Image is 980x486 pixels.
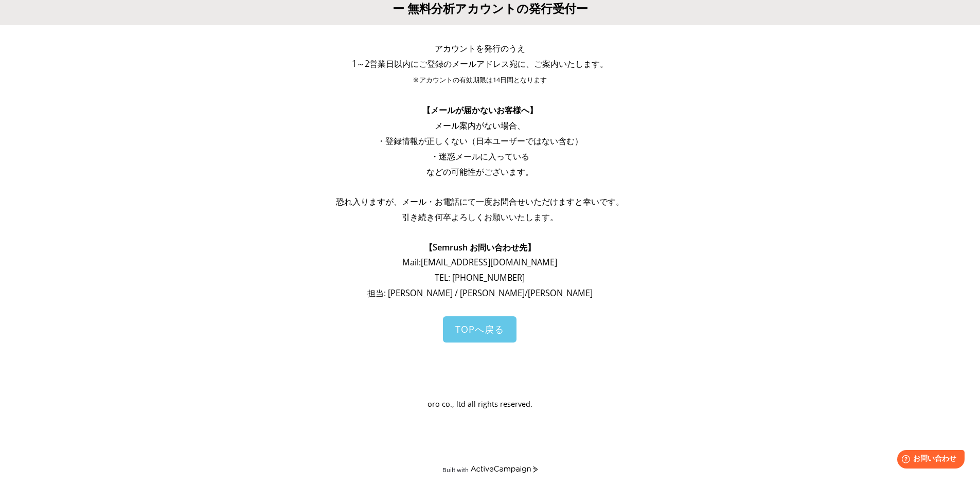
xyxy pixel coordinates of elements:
[402,257,557,268] span: Mail: [EMAIL_ADDRESS][DOMAIN_NAME]
[424,242,536,253] span: 【Semrush お問い合わせ先】
[431,151,529,162] span: ・迷惑メールに入っている
[413,76,547,84] span: ※アカウントの有効期限は14日間となります
[427,399,532,409] span: oro co., ltd all rights reserved.
[888,446,969,475] iframe: Help widget launcher
[426,166,533,177] span: などの可能性がございます。
[442,465,469,473] div: Built with
[367,287,593,299] span: 担当: [PERSON_NAME] / [PERSON_NAME]/[PERSON_NAME]
[422,104,538,116] span: 【メールが届かないお客様へ】
[336,196,624,207] span: 恐れ入りますが、メール・お電話にて一度お問合せいただけますと幸いです。
[352,58,608,69] span: 1～2営業日以内にご登録のメールアドレス宛に、ご案内いたします。
[455,323,504,335] span: TOPへ戻る
[402,211,558,223] span: 引き続き何卒よろしくお願いいたします。
[435,272,525,283] span: TEL: [PHONE_NUMBER]
[377,135,583,147] span: ・登録情報が正しくない（日本ユーザーではない含む）
[443,316,516,343] a: TOPへ戻る
[435,120,525,131] span: メール案内がない場合、
[435,43,525,54] span: アカウントを発行のうえ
